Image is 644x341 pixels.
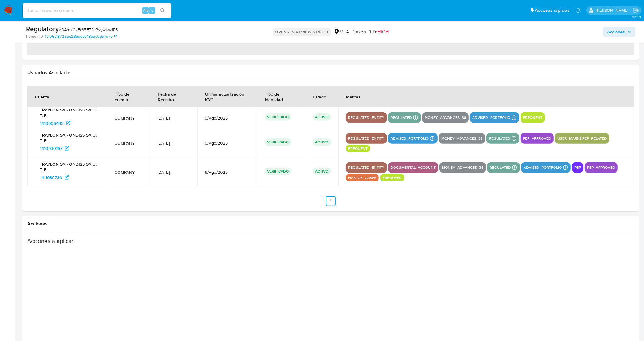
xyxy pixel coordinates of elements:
p: OPEN - IN REVIEW STAGE I [273,28,331,36]
div: MLA [334,28,349,35]
p: leandro.caroprese@mercadolibre.com [596,7,631,13]
input: Buscar usuario o caso... [23,7,171,15]
span: Riesgo PLD: [352,28,389,35]
span: 3.151.0 [632,15,641,20]
b: Person ID [26,34,43,39]
span: s [151,7,153,13]
button: search-icon [156,6,169,15]
a: 4ef95c18725ad23baedc48eae0de7a7e [44,34,117,39]
span: HIGH [378,28,389,35]
h2: Acciones [27,221,634,227]
a: Salir [633,7,639,14]
span: Alt [143,7,148,13]
span: Acciones [607,27,625,37]
b: Regulatory [26,24,59,34]
span: # DAmK0xEf65E72cRyyw1wzIP3 [59,27,118,33]
a: Notificaciones [576,8,581,13]
h2: Usuarios Asociados [27,70,634,76]
span: Accesos rápidos [535,7,569,14]
button: Acciones [603,27,635,37]
h3: Acciones a aplicar : [27,237,567,244]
